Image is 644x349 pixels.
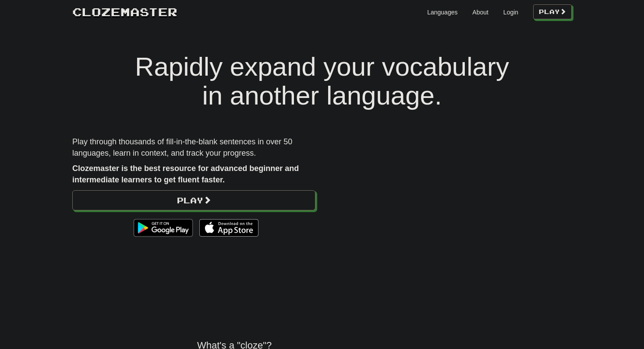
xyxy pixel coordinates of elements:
p: Play through thousands of fill-in-the-blank sentences in over 50 languages, learn in context, and... [72,136,315,159]
a: Clozemaster [72,3,177,20]
strong: Clozemaster is the best resource for advanced beginner and intermediate learners to get fluent fa... [72,164,299,184]
a: Languages [427,8,457,17]
a: About [472,8,488,17]
a: Login [503,8,518,17]
img: Download_on_the_App_Store_Badge_US-UK_135x40-25178aeef6eb6b83b96f5f2d004eda3bffbb37122de64afbaef7... [199,219,258,237]
a: Play [72,190,315,210]
img: Get it on Google Play [129,215,197,241]
a: Play [533,4,572,19]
